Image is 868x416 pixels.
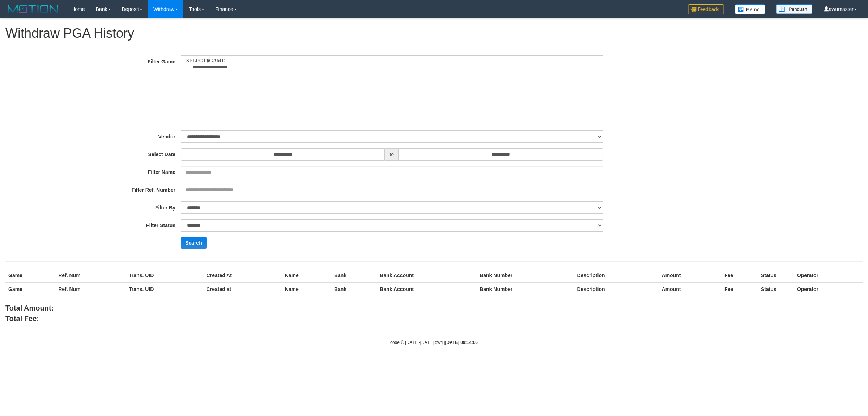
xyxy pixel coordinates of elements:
[5,304,54,312] b: Total Amount:
[181,237,207,249] button: Search
[5,315,39,323] b: Total Fee:
[776,4,812,14] img: panduan.png
[722,269,758,282] th: Fee
[445,340,478,345] strong: [DATE] 09:14:06
[126,282,204,296] th: Trans. UID
[477,282,574,296] th: Bank Number
[55,282,126,296] th: Ref. Num
[377,269,477,282] th: Bank Account
[758,282,794,296] th: Status
[794,269,863,282] th: Operator
[204,282,282,296] th: Created at
[377,282,477,296] th: Bank Account
[204,269,282,282] th: Created At
[794,282,863,296] th: Operator
[282,282,331,296] th: Name
[5,4,60,14] img: MOTION_logo.png
[659,269,722,282] th: Amount
[574,282,659,296] th: Description
[5,282,55,296] th: Game
[385,148,399,161] span: to
[5,269,55,282] th: Game
[574,269,659,282] th: Description
[659,282,722,296] th: Amount
[55,269,126,282] th: Ref. Num
[688,4,724,14] img: Feedback.jpg
[390,340,478,345] small: code © [DATE]-[DATE] dwg |
[126,269,204,282] th: Trans. UID
[5,26,863,41] h1: Withdraw PGA History
[282,269,331,282] th: Name
[722,282,758,296] th: Fee
[758,269,794,282] th: Status
[477,269,574,282] th: Bank Number
[331,269,377,282] th: Bank
[735,4,765,14] img: Button%20Memo.svg
[331,282,377,296] th: Bank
